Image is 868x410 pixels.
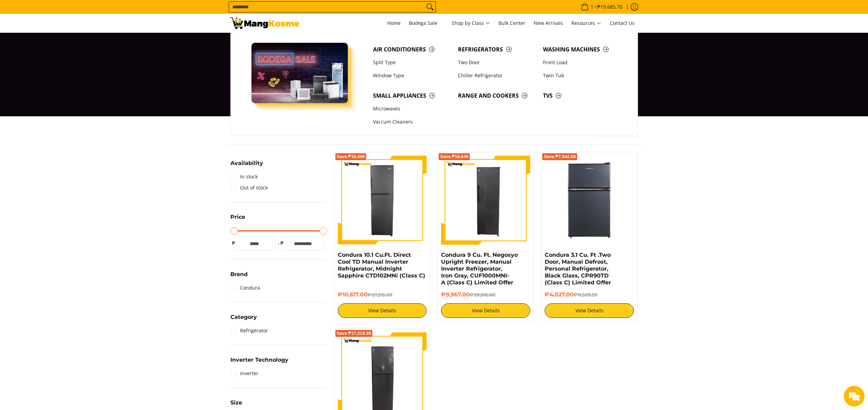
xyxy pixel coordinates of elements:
h6: ₱9,967.00 [441,291,530,298]
span: Small Appliances [373,91,451,100]
span: Washing Machines [543,45,621,54]
span: Inverter Technology [230,357,288,363]
img: condura-3.1-cubic-feet-refrigerator-class-c-full-view-mang-kosme [545,156,634,245]
del: ₱11,569.59 [574,292,597,297]
a: Chiller Refrigerator [455,69,540,82]
h6: ₱4,027.00 [545,291,634,298]
img: Class C Home &amp; Business Appliances: Up to 70% Off l Mang Kosme [230,17,299,29]
span: Refrigerators [458,45,536,54]
a: Front Load [540,56,624,69]
a: Refrigerators [455,43,540,56]
span: Save ₱7,542.59 [544,155,576,159]
span: Contact Us [610,20,635,26]
span: Category [230,314,257,320]
span: Shop by Class [452,19,490,28]
a: Bulk Center [495,14,529,32]
span: New Arrivals [534,20,563,26]
summary: Open [230,160,263,171]
span: Resources [571,19,601,28]
a: Condura 10.1 Cu.Ft. Direct Cool TD Manual Inverter Refrigerator, Midnight Sapphire CTD102MNi (Cla... [338,252,425,279]
span: Bodega Sale [409,19,443,28]
span: ₱ [230,240,237,247]
a: Range and Cookers [455,89,540,102]
span: ₱ [279,240,286,247]
a: Air Conditioners [370,43,455,56]
button: Search [425,2,436,12]
span: Save ₱18,649 [440,155,468,159]
summary: Open [230,214,245,225]
a: Split Type [370,56,455,69]
a: View Details [545,303,634,318]
a: In stock [230,171,258,182]
a: Microwaves [370,102,455,115]
span: Save ₱16,598 [337,155,365,159]
span: Air Conditioners [373,45,451,54]
span: ₱19,685.70 [596,4,623,9]
span: • [579,3,624,11]
a: Vaccum Cleaners [370,116,455,129]
a: Twin Tub [540,69,624,82]
a: Washing Machines [540,43,624,56]
span: Price [230,214,245,220]
span: Save ₱17,219.39 [337,331,371,335]
img: Bodega Sale [251,43,348,103]
a: Shop by Class [448,14,494,32]
img: Condura 9 Cu. Ft. Negosyo Upright Freezer, Manual Inverter Refrigerator, Iron Gray, CUF1000MNI-A ... [441,156,530,245]
a: Contact Us [606,14,638,32]
span: Bulk Center [498,20,525,26]
a: New Arrivals [530,14,566,32]
span: 1 [590,4,594,9]
a: Refrigerator [230,325,268,336]
a: View Details [441,303,530,318]
span: Brand [230,272,248,277]
span: Range and Cookers [458,91,536,100]
a: Small Appliances [370,89,455,102]
a: Condura 3.1 Cu. Ft .Two Door, Manual Defrost, Personal Refrigerator, Black Glass, CPR90TD (Class ... [545,252,611,286]
a: Condura 9 Cu. Ft. Negosyo Upright Freezer, Manual Inverter Refrigerator, Iron Gray, CUF1000MNI-A ... [441,252,518,286]
a: Out of stock [230,182,268,193]
a: Two Door [455,56,540,69]
a: Home [384,14,404,32]
h6: ₱10,617.00 [338,291,427,298]
a: TVs [540,89,624,102]
a: View Details [338,303,427,318]
a: Condura [230,282,260,293]
summary: Open [230,357,288,368]
span: Availability [230,160,263,166]
span: Size [230,400,242,406]
a: Bodega Sale [406,14,447,32]
span: TVs [543,91,621,100]
nav: Main Menu [306,14,638,32]
a: Resources [568,14,605,32]
summary: Open [230,314,257,325]
img: Condura 10.1 Cu.Ft. Direct Cool TD Manual Inverter Refrigerator, Midnight Sapphire CTD102MNi (Cla... [338,156,427,245]
del: ₱28,616.00 [470,292,495,297]
summary: Open [230,272,248,282]
a: Inverter [230,368,258,379]
del: ₱27,215.00 [368,292,392,297]
a: Window Type [370,69,455,82]
span: Home [387,20,401,26]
